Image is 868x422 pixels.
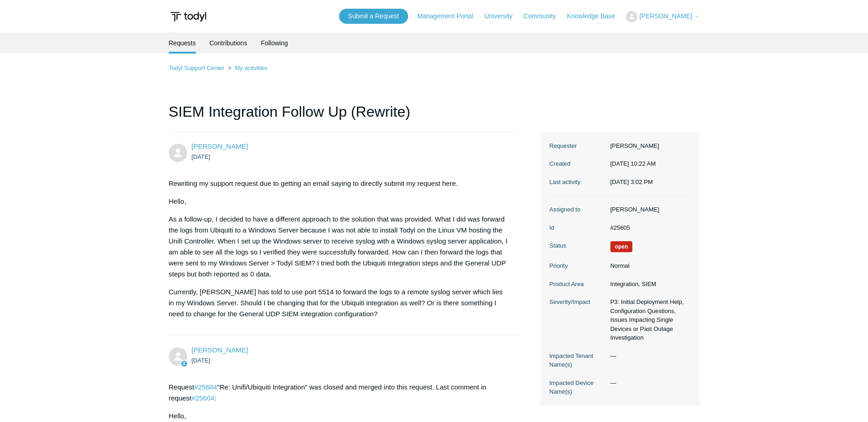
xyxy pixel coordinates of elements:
[550,379,606,396] dt: Impacted Device Name(s)
[192,357,210,364] time: 06/20/2025, 10:42
[550,280,606,289] dt: Product Area
[550,261,606,271] dt: Priority
[261,32,288,54] a: Following
[626,11,699,22] button: [PERSON_NAME]
[169,32,196,54] li: Requests
[169,178,510,189] p: Rewriting my support request due to getting an email saying to directly submit my request here.
[169,382,510,404] p: Request "Re: Unifi/Ubiquiti Integration" was closed and merged into this request. Last comment in...
[169,411,510,422] p: Hello,
[169,8,208,25] img: Todyl Support Center Help Center home page
[610,179,653,185] time: 08/13/2025, 15:02
[606,141,690,151] dd: [PERSON_NAME]
[339,9,408,24] a: Submit a Request
[192,153,210,160] time: 06/20/2025, 10:22
[417,11,482,21] a: Management Portal
[606,379,690,388] dd: —
[192,394,215,402] a: #25604
[484,11,521,21] a: University
[192,142,248,150] a: [PERSON_NAME]
[606,261,690,271] dd: Normal
[550,298,606,307] dt: Severity/Impact
[169,287,510,319] p: Currently, [PERSON_NAME] has told to use port 5514 to forward the logs to a remote syslog server ...
[606,280,690,289] dd: Integration, SIEM
[169,214,510,280] p: As a follow-up, I decided to have a different approach to the solution that was provided. What I ...
[169,65,226,71] li: Todyl Support Center
[192,142,248,150] span: Rick Sunwoo
[523,11,565,21] a: Community
[550,205,606,214] dt: Assigned to
[567,11,624,21] a: Knowledge Base
[606,352,690,361] dd: —
[606,298,690,342] dd: P3: Initial Deployment Help, Configuration Questions, Issues Impacting Single Devices or Past Out...
[639,12,692,20] span: [PERSON_NAME]
[169,65,225,71] a: Todyl Support Center
[550,352,606,369] dt: Impacted Tenant Name(s)
[169,196,510,207] p: Hello,
[210,32,248,54] a: Contributions
[235,65,267,71] a: My activities
[550,178,606,187] dt: Last activity
[610,241,633,252] span: We are working on a response for you
[226,65,267,71] li: My activities
[194,383,217,391] a: #25604
[550,223,606,233] dt: Id
[550,159,606,168] dt: Created
[192,346,248,354] a: [PERSON_NAME]
[192,346,248,354] span: Kris Haire
[606,205,690,214] dd: [PERSON_NAME]
[610,160,656,167] time: 06/20/2025, 10:22
[550,141,606,151] dt: Requester
[169,101,519,132] h1: SIEM Integration Follow Up (Rewrite)
[550,241,606,250] dt: Status
[606,223,690,233] dd: #25605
